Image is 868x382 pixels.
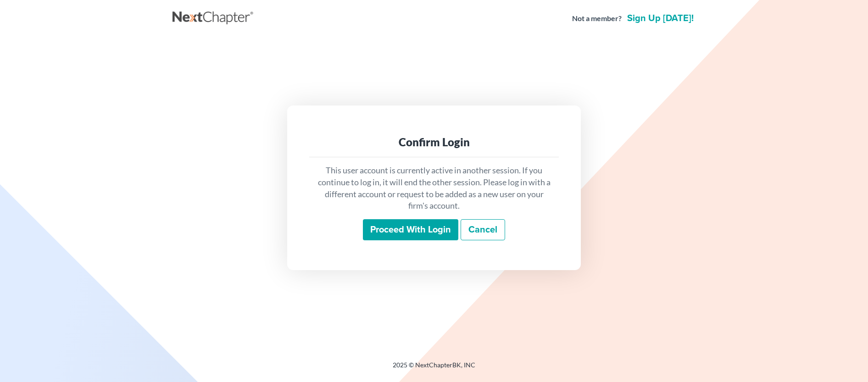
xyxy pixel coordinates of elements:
div: 2025 © NextChapterBK, INC [172,360,696,377]
div: Confirm Login [317,135,551,149]
p: This user account is currently active in another session. If you continue to log in, it will end ... [317,165,551,212]
a: Cancel [461,219,505,240]
a: Sign up [DATE]! [625,14,696,23]
strong: Not a member? [572,13,622,24]
input: Proceed with login [363,219,458,240]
